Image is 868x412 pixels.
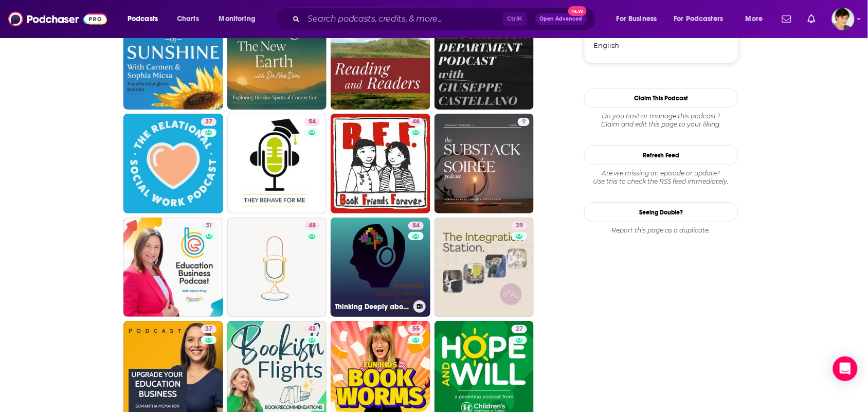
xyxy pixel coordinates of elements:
[408,118,424,126] a: 46
[128,12,158,26] span: Podcasts
[227,218,327,317] a: 48
[435,218,534,317] a: 39
[667,11,738,27] button: open menu
[202,222,216,230] a: 31
[584,226,738,235] div: Report this page as a duplicate.
[609,11,670,27] button: open menu
[512,325,527,333] a: 27
[746,12,763,26] span: More
[309,324,316,334] span: 43
[304,118,320,126] a: 54
[205,324,212,334] span: 37
[205,117,212,127] span: 37
[832,8,855,30] span: Logged in as bethwouldknow
[584,145,738,165] button: Refresh Feed
[778,10,795,28] a: Show notifications dropdown
[227,114,327,213] a: 54
[435,114,534,213] a: 9
[832,8,855,30] img: User Profile
[331,218,430,317] a: 54Thinking Deeply about Primary Education
[201,325,216,333] a: 37
[832,8,855,30] button: Show profile menu
[408,222,424,230] a: 54
[594,41,655,49] div: English
[512,222,527,230] a: 39
[219,12,256,26] span: Monitoring
[201,118,216,126] a: 37
[335,302,409,311] h3: Thinking Deeply about Primary Education
[804,10,820,28] a: Show notifications dropdown
[331,114,430,213] a: 46
[408,325,424,333] a: 55
[503,12,527,26] span: Ctrl K
[435,10,534,110] a: 57
[331,10,430,110] a: 30
[617,12,657,26] span: For Business
[170,11,205,27] a: Charts
[123,10,223,110] a: 28
[535,13,587,25] button: Open AdvancedNew
[412,324,420,334] span: 55
[206,221,212,231] span: 31
[584,169,738,186] div: Are we missing an episode or update? Use this to check the RSS feed immediately.
[412,117,420,127] span: 46
[120,11,171,27] button: open menu
[177,12,199,26] span: Charts
[584,88,738,108] button: Claim This Podcast
[584,202,738,222] a: Seeing Double?
[8,9,107,29] img: Podchaser - Follow, Share and Rate Podcasts
[568,6,587,16] span: New
[123,114,223,213] a: 37
[309,221,316,231] span: 48
[522,117,526,127] span: 9
[309,117,316,127] span: 54
[123,218,223,317] a: 31
[674,12,724,26] span: For Podcasters
[518,118,530,126] a: 9
[738,11,776,27] button: open menu
[212,11,269,27] button: open menu
[304,325,320,333] a: 43
[584,112,738,129] div: Claim and edit this page to your liking.
[304,11,503,27] input: Search podcasts, credits, & more...
[412,221,420,231] span: 54
[285,7,606,31] div: Search podcasts, credits, & more...
[516,324,523,334] span: 27
[540,16,583,22] span: Open Advanced
[584,112,738,120] span: Do you host or manage this podcast?
[516,221,523,231] span: 39
[833,356,858,381] div: Open Intercom Messenger
[304,222,320,230] a: 48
